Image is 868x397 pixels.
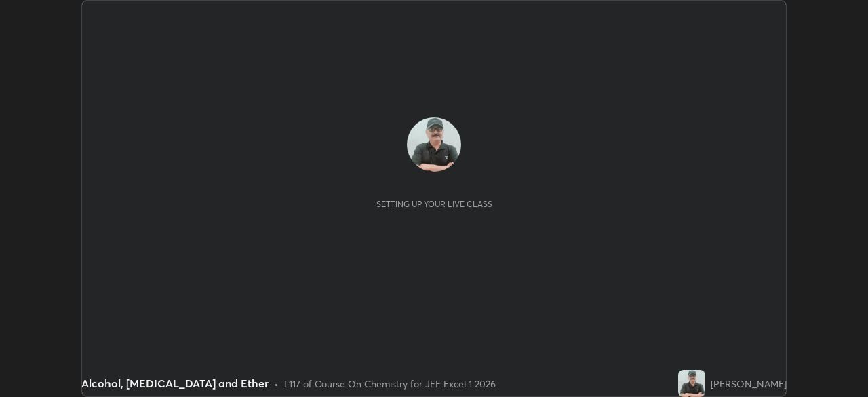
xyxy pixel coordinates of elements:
div: L117 of Course On Chemistry for JEE Excel 1 2026 [284,377,496,391]
img: 91f328810c824c01b6815d32d6391758.jpg [678,370,705,397]
div: [PERSON_NAME] [711,377,787,391]
div: Setting up your live class [376,199,492,209]
div: Alcohol, [MEDICAL_DATA] and Ether [81,375,269,392]
img: 91f328810c824c01b6815d32d6391758.jpg [407,117,461,172]
div: • [274,377,279,391]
